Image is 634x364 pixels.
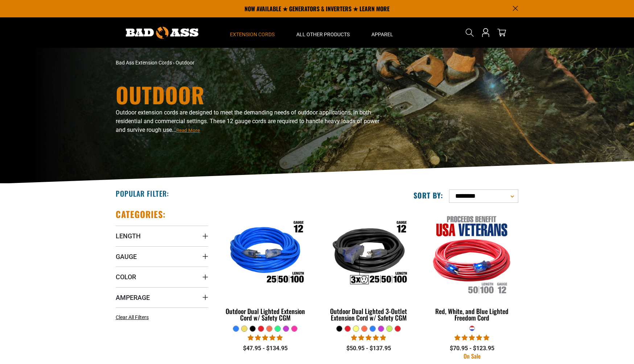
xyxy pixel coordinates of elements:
span: 4.80 stars [351,334,386,341]
div: $70.95 - $123.95 [426,344,518,353]
a: Clear All Filters [116,314,152,321]
img: Bad Ass Extension Cords [126,27,198,39]
span: Clear All Filters [116,314,149,320]
h1: Outdoor [116,84,380,105]
img: Red, White, and Blue Lighted Freedom Cord [426,212,518,296]
span: Gauge [116,252,137,261]
a: Bad Ass Extension Cords [116,60,172,66]
a: Outdoor Dual Lighted Extension Cord w/ Safety CGM Outdoor Dual Lighted Extension Cord w/ Safety CGM [219,209,312,325]
div: $50.95 - $137.95 [322,344,415,353]
span: All Other Products [296,31,350,38]
div: Outdoor Dual Lighted Extension Cord w/ Safety CGM [219,308,312,321]
summary: All Other Products [285,17,361,48]
h2: Categories: [116,209,166,220]
summary: Amperage [116,287,208,307]
div: Outdoor Dual Lighted 3-Outlet Extension Cord w/ Safety CGM [322,308,415,321]
div: $47.95 - $134.95 [219,344,312,353]
summary: Extension Cords [219,17,285,48]
span: Length [116,232,141,240]
nav: breadcrumbs [116,59,380,67]
span: Amperage [116,293,150,302]
span: Outdoor [176,60,194,66]
summary: Length [116,226,208,246]
summary: Search [464,27,475,38]
span: Outdoor extension cords are designed to meet the demanding needs of outdoor applications, in both... [116,109,379,133]
label: Sort by: [413,191,443,200]
span: Apparel [371,31,393,38]
img: Outdoor Dual Lighted Extension Cord w/ Safety CGM [220,212,311,296]
h2: Popular Filter: [116,189,169,198]
a: Red, White, and Blue Lighted Freedom Cord Red, White, and Blue Lighted Freedom Cord [426,209,518,325]
summary: Apparel [361,17,404,48]
img: Outdoor Dual Lighted 3-Outlet Extension Cord w/ Safety CGM [323,212,414,296]
span: Read More [176,127,200,133]
div: On Sale [426,353,518,359]
a: Outdoor Dual Lighted 3-Outlet Extension Cord w/ Safety CGM Outdoor Dual Lighted 3-Outlet Extensio... [322,209,415,325]
span: 4.81 stars [248,334,283,341]
summary: Gauge [116,246,208,267]
span: › [173,60,174,66]
span: Extension Cords [230,31,275,38]
span: 5.00 stars [454,334,489,341]
div: Red, White, and Blue Lighted Freedom Cord [426,308,518,321]
span: Color [116,273,136,281]
summary: Color [116,267,208,287]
